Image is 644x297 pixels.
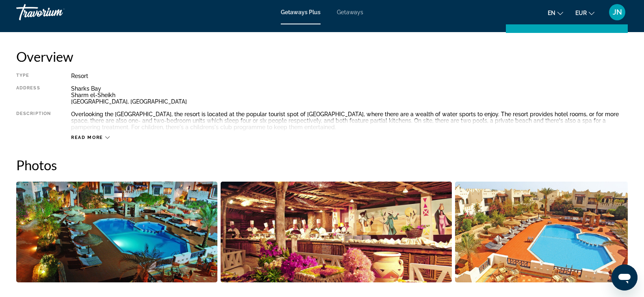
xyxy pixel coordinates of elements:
div: Address [16,85,51,105]
a: Getaways [337,9,363,15]
h2: Overview [16,48,628,65]
a: Getaways Plus [281,9,321,15]
button: Open full-screen image slider [455,181,628,283]
div: Type [16,73,51,79]
button: Read more [71,134,110,141]
span: EUR [575,10,587,16]
button: Change language [548,7,563,19]
span: en [548,10,555,16]
div: Description [16,111,51,130]
div: Overlooking the [GEOGRAPHIC_DATA], the resort is located at the popular tourist spot of [GEOGRAPH... [71,111,628,130]
button: User Menu [607,4,628,21]
a: Travorium [16,2,98,23]
div: Sharks Bay Sharm el-Sheikh [GEOGRAPHIC_DATA], [GEOGRAPHIC_DATA] [71,85,628,105]
h2: Photos [16,157,628,173]
span: JN [613,8,622,16]
button: Open full-screen image slider [221,181,452,283]
button: Change currency [575,7,594,19]
span: Read more [71,135,103,140]
div: Resort [71,73,628,79]
iframe: Bouton de lancement de la fenêtre de messagerie [611,264,637,290]
button: Open full-screen image slider [16,181,217,283]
